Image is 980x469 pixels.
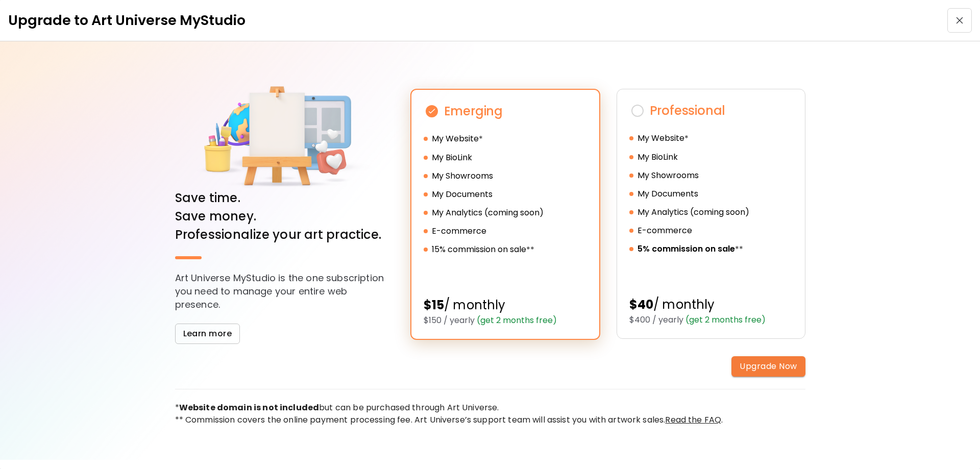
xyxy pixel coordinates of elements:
[432,133,479,145] h5: My Website
[175,271,394,311] p: Art Universe MyStudio is the one subscription you need to manage your entire web presence.
[629,314,793,326] h5: $400 / yearly
[432,243,526,256] h5: 15% commission on sale
[638,151,678,163] h5: My BioLink
[731,356,805,377] button: Upgrade Now
[175,402,805,414] p: * but can be purchased through Art Universe.
[183,328,232,339] span: Learn more
[638,188,698,200] h5: My Documents
[424,103,440,119] img: check
[638,225,692,237] h5: E-commerce
[947,8,972,33] button: closeIcon
[629,295,793,314] h4: / monthly
[175,414,805,426] p: ** Commission covers the online payment processing fee. Art Universe’s support team will assist y...
[432,170,493,182] h5: My Showrooms
[629,102,793,120] h2: Professional
[175,189,382,244] p: Save time. Save money. Professionalize your art practice.
[432,207,544,219] h5: My Analytics (coming soon)
[175,324,240,344] button: Learn more
[179,402,320,413] strong: Website domain is not included
[638,169,699,182] h5: My Showrooms
[629,103,646,119] img: check
[424,314,587,327] h5: $150 / yearly
[197,85,372,189] img: art
[683,314,766,326] span: (get 2 months free)
[638,206,749,218] h5: My Analytics (coming soon)
[956,17,963,24] img: closeIcon
[424,296,587,314] h4: / monthly
[629,296,654,313] strong: $40
[638,132,684,144] h5: My Website
[424,297,445,313] strong: $15
[432,225,486,237] h5: E-commerce
[740,361,797,372] span: Upgrade Now
[638,243,735,255] h5: 5% commission on sale
[475,314,557,326] span: (get 2 months free)
[8,10,246,31] h3: Upgrade to Art Universe MyStudio
[424,102,587,120] h2: Emerging
[432,152,472,164] h5: My BioLink
[665,414,721,426] span: Read the FAQ
[432,188,493,201] h5: My Documents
